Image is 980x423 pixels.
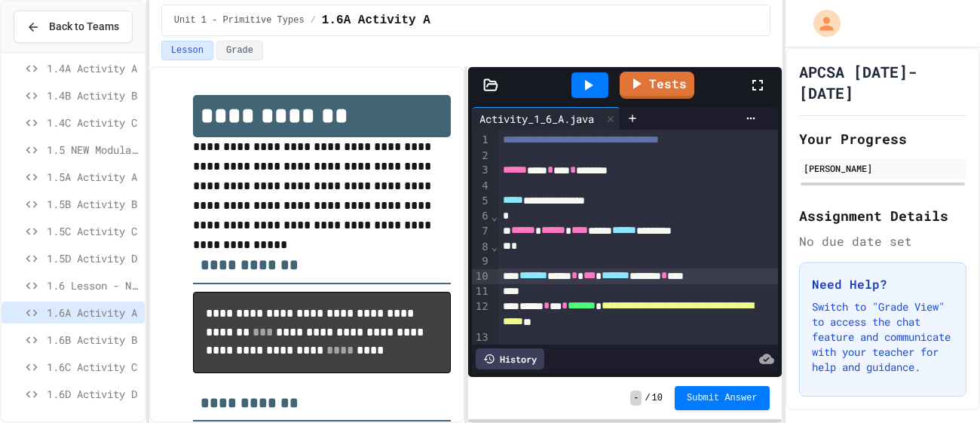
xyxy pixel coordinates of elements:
div: No due date set [799,232,966,250]
div: 1 [472,133,491,149]
div: History [476,348,544,369]
span: 1.6D Activity D [47,386,139,402]
span: Unit 1 - Primitive Types [174,14,305,26]
div: 6 [472,209,491,224]
div: 7 [472,224,491,240]
span: 10 [652,392,663,404]
div: 5 [472,194,491,210]
div: 2 [472,149,491,164]
span: 1.5C Activity C [47,223,139,239]
div: Activity_1_6_A.java [472,111,602,127]
div: [PERSON_NAME] [804,161,962,175]
button: Lesson [161,41,213,60]
span: 1.6A Activity A [47,305,139,320]
div: 9 [472,254,491,269]
h3: Need Help? [812,275,954,293]
a: Tests [620,72,694,99]
span: / [311,14,316,26]
div: 4 [472,179,491,194]
p: Switch to "Grade View" to access the chat feature and communicate with your teacher for help and ... [812,299,954,375]
h2: Your Progress [799,128,966,149]
div: My Account [798,6,844,41]
span: 1.6B Activity B [47,332,139,348]
span: 1.5A Activity A [47,169,139,185]
div: 12 [472,299,491,330]
div: 8 [472,240,491,255]
span: Submit Answer [687,392,758,404]
span: Back to Teams [49,19,119,35]
button: Back to Teams [14,11,133,43]
h1: APCSA [DATE]-[DATE] [799,61,966,103]
span: Fold line [491,210,498,222]
div: 3 [472,163,491,179]
div: 10 [472,269,491,285]
span: 1.6A Activity A [322,11,430,29]
span: / [645,392,650,404]
span: 1.6 Lesson - Numeric Casts [47,277,139,293]
span: 1.5B Activity B [47,196,139,212]
span: 1.5 NEW Modular Division [47,142,139,158]
div: Activity_1_6_A.java [472,107,620,130]
div: 11 [472,284,491,299]
div: 13 [472,330,491,345]
span: - [630,391,642,406]
span: 1.4B Activity B [47,87,139,103]
span: 1.6C Activity C [47,359,139,375]
span: 1.4A Activity A [47,60,139,76]
span: Fold line [491,241,498,253]
button: Grade [216,41,263,60]
h2: Assignment Details [799,205,966,226]
span: 1.4C Activity C [47,115,139,130]
button: Submit Answer [675,386,770,410]
span: 1.5D Activity D [47,250,139,266]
